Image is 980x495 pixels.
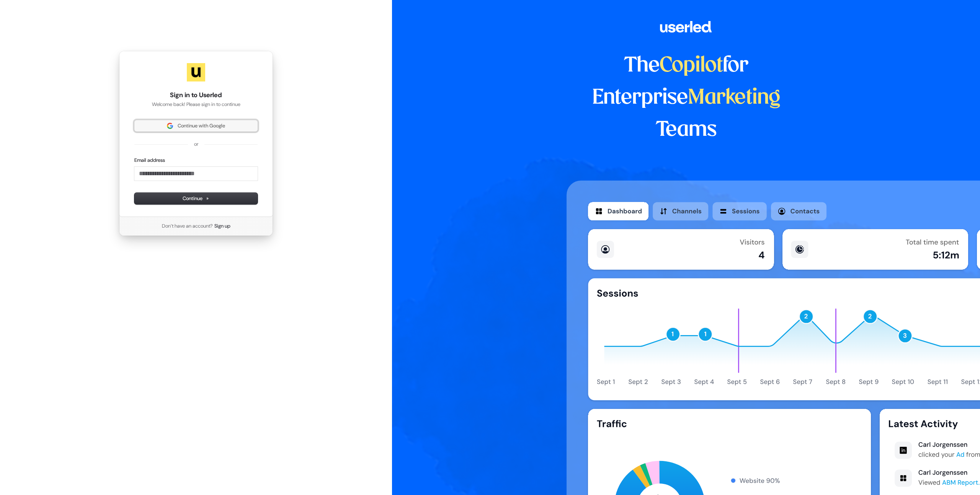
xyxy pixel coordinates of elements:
button: Sign in with GoogleContinue with Google [134,120,258,132]
span: Copilot [660,56,723,76]
button: Continue [134,193,258,204]
p: or [194,141,198,148]
a: Sign up [214,223,230,230]
img: Sign in with Google [167,123,173,129]
h1: The for Enterprise Teams [567,50,806,146]
span: Don’t have an account? [162,223,213,230]
p: Welcome back! Please sign in to continue [134,101,258,108]
span: Continue with Google [178,122,225,129]
span: Continue [183,195,209,202]
span: Marketing [688,88,781,108]
h1: Sign in to Userled [134,91,258,100]
label: Email address [134,157,165,164]
img: Userled [187,63,205,81]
